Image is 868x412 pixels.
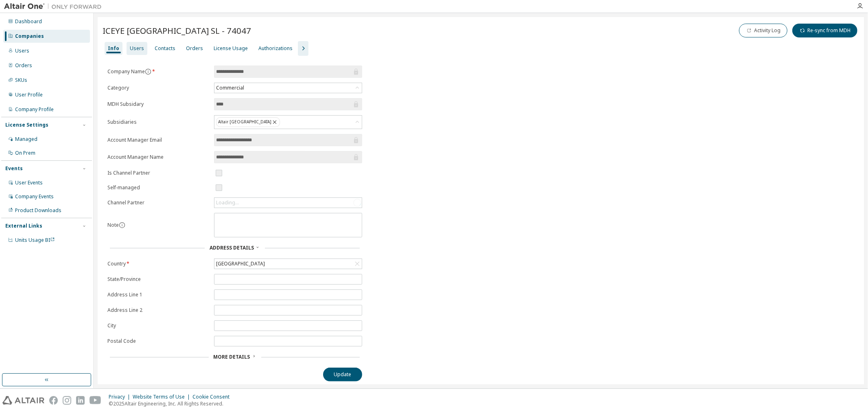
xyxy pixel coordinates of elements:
div: License Settings [5,122,48,128]
div: Cookie Consent [192,394,234,400]
span: Units Usage BI [15,237,55,243]
div: Website Terms of Use [133,394,192,400]
div: Company Events [15,193,54,200]
img: instagram.svg [63,396,71,405]
div: User Events [15,180,43,186]
img: altair_logo.svg [2,396,44,405]
div: Orders [186,45,203,52]
div: Users [130,45,144,52]
div: Authorizations [258,45,293,52]
label: Account Manager Email [107,137,209,143]
button: information [119,222,125,228]
span: Address Details [210,244,254,251]
label: Self-managed [107,184,209,191]
label: MDH Subsidary [107,101,209,107]
span: More Details [214,353,250,360]
div: On Prem [15,150,35,156]
button: Re-sync from MDH [792,24,857,37]
div: External Links [5,223,42,229]
p: © 2025 Altair Engineering, Inc. All Rights Reserved. [109,400,234,407]
div: Product Downloads [15,207,61,214]
label: Address Line 2 [107,307,209,313]
div: Dashboard [15,18,42,25]
label: Account Manager Name [107,154,209,160]
div: Contacts [155,45,175,52]
div: Privacy [109,394,133,400]
label: Country [107,261,209,267]
img: youtube.svg [90,396,101,405]
div: License Usage [214,45,248,52]
div: Events [5,165,23,172]
div: Loading... [214,198,362,208]
label: Company Name [107,68,209,75]
label: Postal Code [107,338,209,344]
div: Users [15,48,29,54]
label: Subsidiaries [107,119,209,125]
label: Is Channel Partner [107,170,209,176]
label: Channel Partner [107,199,209,206]
img: Altair One [4,2,106,11]
div: Info [108,45,119,52]
label: Category [107,85,209,91]
div: Altair [GEOGRAPHIC_DATA] [214,116,362,129]
div: Companies [15,33,44,39]
div: User Profile [15,92,43,98]
button: Update [323,368,362,381]
img: linkedin.svg [76,396,85,405]
button: Activity Log [739,24,787,37]
label: City [107,322,209,329]
button: information [145,68,151,75]
div: Managed [15,136,37,142]
span: ICEYE [GEOGRAPHIC_DATA] SL - 74047 [103,25,251,36]
label: Address Line 1 [107,291,209,298]
div: Commercial [214,83,362,93]
div: Orders [15,62,32,69]
label: State/Province [107,276,209,283]
div: Loading... [216,199,239,206]
div: Altair [GEOGRAPHIC_DATA] [216,117,280,127]
div: Company Profile [15,106,54,113]
label: Note [107,221,119,228]
img: facebook.svg [49,396,58,405]
div: [GEOGRAPHIC_DATA] [215,259,266,268]
div: [GEOGRAPHIC_DATA] [214,259,362,269]
div: Commercial [215,83,245,92]
div: SKUs [15,77,27,83]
